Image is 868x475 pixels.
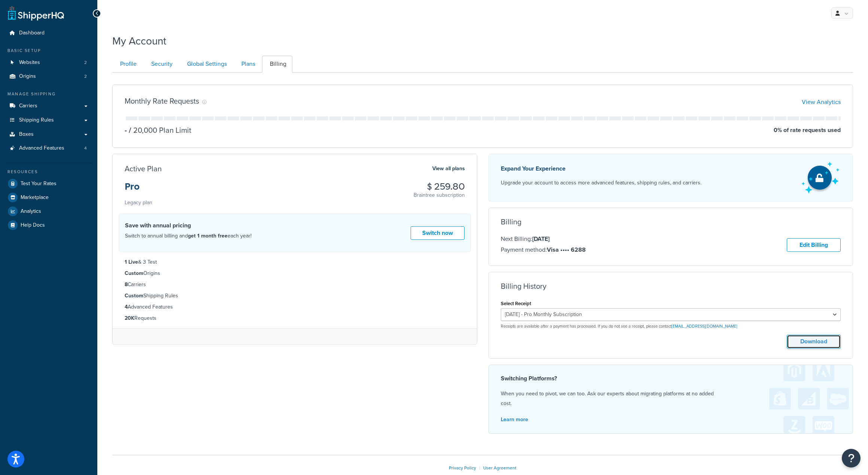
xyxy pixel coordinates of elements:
span: Carriers [19,103,37,109]
label: Select Receipt [501,301,531,306]
a: Boxes [6,128,92,141]
p: Next Billing: [501,234,586,244]
span: 4 [84,145,87,151]
span: Analytics [21,208,41,215]
span: Origins [19,73,36,80]
a: Profile [112,56,143,73]
a: Privacy Policy [449,465,476,471]
strong: 4 [125,303,128,311]
li: Shipping Rules [125,292,465,300]
a: Dashboard [6,26,92,40]
span: Help Docs [21,222,45,229]
li: Advanced Features [125,303,465,311]
li: Websites [6,56,92,70]
a: Help Docs [6,218,92,232]
li: Carriers [125,281,465,289]
a: Expand Your Experience Upgrade your account to access more advanced features, shipping rules, and... [488,154,853,202]
li: Advanced Features [6,141,92,155]
h1: My Account [112,34,166,48]
span: Websites [19,59,40,66]
a: Learn more [501,416,528,423]
a: Security [143,56,179,73]
p: Upgrade your account to access more advanced features, shipping rules, and carriers. [501,178,701,188]
a: [EMAIL_ADDRESS][DOMAIN_NAME] [671,323,737,329]
h3: Pro [125,182,152,197]
p: Switch to annual billing and each year! [125,231,252,241]
strong: [DATE] [532,235,549,243]
a: Origins 2 [6,70,92,83]
p: Receipts are available after a payment has processed. If you do not see a receipt, please contact [501,324,841,329]
a: Advanced Features 4 [6,141,92,155]
a: View Analytics [802,98,841,106]
li: Requests [125,314,465,322]
div: Basic Setup [6,47,92,54]
div: Resources [6,169,92,175]
span: Advanced Features [19,145,64,151]
a: Plans [234,56,261,73]
a: View all plans [432,164,465,174]
a: User Agreement [483,465,517,471]
span: Marketplace [21,194,49,201]
h3: Monthly Rate Requests [125,97,199,105]
strong: Visa •••• 6288 [547,245,586,254]
p: When you need to pivot, we can too. Ask our experts about migrating platforms at no added cost. [501,389,841,408]
span: Test Your Rates [21,181,57,187]
span: / [129,125,131,136]
strong: get 1 month free [188,232,228,240]
h3: Billing [501,218,521,226]
h4: Save with annual pricing [125,221,252,230]
span: | [479,465,480,471]
a: Analytics [6,205,92,218]
p: - [125,125,127,135]
li: & 3 Test [125,258,465,266]
a: Billing [262,56,292,73]
h3: Active Plan [125,165,162,173]
p: Expand Your Experience [501,163,701,174]
div: Manage Shipping [6,91,92,97]
strong: Custom [125,269,143,277]
a: Carriers [6,99,92,113]
a: Shipping Rules [6,113,92,127]
span: Dashboard [19,30,45,36]
span: 2 [84,59,87,66]
p: Braintree subscription [414,191,465,199]
span: 2 [84,73,87,80]
a: Marketplace [6,191,92,204]
small: Legacy plan [125,199,152,206]
span: Boxes [19,131,34,138]
button: Download [787,335,841,349]
a: Websites 2 [6,56,92,70]
a: Test Your Rates [6,177,92,190]
p: Payment method: [501,245,586,255]
a: Edit Billing [787,238,841,252]
h4: Switching Platforms? [501,374,841,383]
a: Global Settings [179,56,233,73]
p: 0 % of rate requests used [774,125,841,135]
button: Open Resource Center [842,449,861,468]
li: Origins [125,269,465,278]
h3: $ 259.80 [414,182,465,191]
strong: 8 [125,281,128,288]
span: Shipping Rules [19,117,54,123]
strong: 20K [125,314,134,322]
p: 20,000 Plan Limit [127,125,191,135]
a: ShipperHQ Home [8,6,64,21]
li: Origins [6,70,92,83]
strong: 1 Live [125,258,138,266]
h3: Billing History [501,282,546,290]
strong: Custom [125,292,143,300]
a: Switch now [411,226,465,240]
